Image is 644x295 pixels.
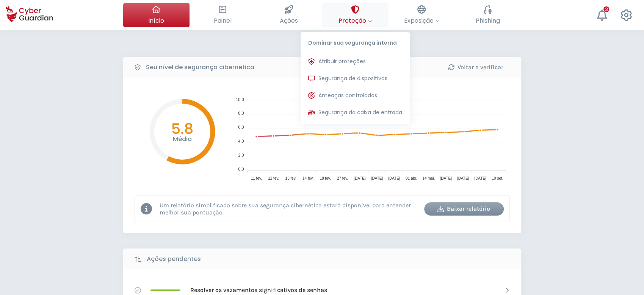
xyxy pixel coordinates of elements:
button: Segurança de dispositivos [301,71,410,86]
p: Dominar sua segurança interna [301,32,410,50]
p: Resolver os vazamentos significativos de senhas [190,286,327,294]
button: Atribuir proteções [301,54,410,69]
button: ProteçãoDominar sua segurança internaAtribuir proteçõesSegurança de dispositivosAmeaças controlad... [322,3,389,27]
span: Phishing [476,16,500,25]
div: Voltar a verificar [442,63,510,72]
button: Início [123,3,190,27]
tspan: 14 fev. [302,176,313,180]
tspan: [DATE] [474,176,486,180]
span: Proteção [338,16,372,25]
tspan: 11 fev. [251,176,262,180]
tspan: 18 fev. [320,176,331,180]
button: Phishing [455,3,521,27]
tspan: [DATE] [457,176,469,180]
tspan: 12 fev. [268,176,279,180]
span: Ameaças controladas [318,92,377,99]
tspan: 01 abr. [405,176,417,180]
button: Ameaças controladas [301,88,410,103]
button: Ações [256,3,322,27]
tspan: 10.0 [236,97,244,102]
button: Voltar a verificar [436,61,516,74]
button: Painel [190,3,256,27]
tspan: 14 mai. [422,176,435,180]
span: Segurança de dispositivos [318,75,387,82]
button: Baixar relatório [424,202,504,216]
span: Segurança da caixa de entrada [318,109,402,116]
span: Painel [214,16,232,25]
tspan: [DATE] [388,176,400,180]
tspan: [DATE] [440,176,452,180]
span: Ações [280,16,298,25]
button: Segurança da caixa de entrada [301,105,410,120]
span: Exposição [404,16,439,25]
tspan: 0.0 [238,167,244,171]
tspan: 10 set. [492,176,503,180]
tspan: 4.0 [238,139,244,143]
span: Início [148,16,164,25]
tspan: 13 fev. [285,176,296,180]
b: Seu nível de segurança cibernética [146,63,254,72]
p: Um relatório simplificado sobre sua segurança cibernética estará disponível para entender melhor ... [160,202,418,216]
tspan: 27 fev. [337,176,348,180]
div: Baixar relatório [430,204,498,213]
span: Atribuir proteções [318,57,366,65]
b: Ações pendentes [147,255,201,264]
tspan: [DATE] [354,176,366,180]
tspan: 8.0 [238,111,244,115]
tspan: 2.0 [238,153,244,157]
tspan: 6.0 [238,125,244,129]
div: 3 [603,6,609,12]
tspan: [DATE] [371,176,383,180]
button: Exposição [389,3,455,27]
